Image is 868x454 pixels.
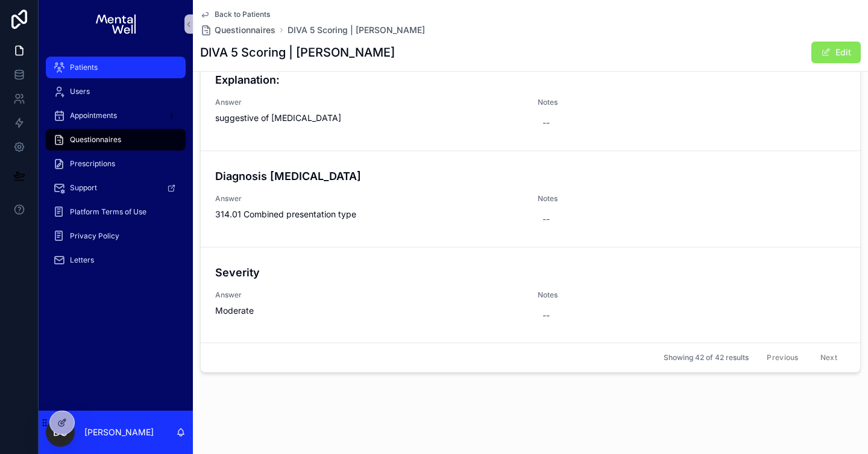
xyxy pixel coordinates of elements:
a: Support [46,177,186,199]
a: Questionnaires [46,129,186,151]
a: Appointments [46,105,186,126]
span: Answer [215,98,523,107]
span: Showing 42 of 42 results [664,353,749,362]
span: Privacy Policy [70,231,119,241]
div: scrollable content [39,48,193,287]
h1: DIVA 5 Scoring | [PERSON_NAME] [200,44,395,61]
span: Prescriptions [70,159,115,169]
span: 314.01 Combined presentation type [215,208,523,220]
span: Users [70,87,90,96]
span: Patients [70,63,98,72]
a: Letters [46,249,186,271]
span: Support [70,183,97,193]
span: Back to Patients [215,10,270,19]
a: Back to Patients [200,10,270,19]
span: suggestive of [MEDICAL_DATA] [215,112,523,124]
p: [PERSON_NAME] [84,426,154,438]
button: Edit [811,42,861,63]
span: Notes [538,98,685,107]
h4: Explanation: [215,72,846,88]
span: Moderate [215,305,523,317]
span: Notes [538,194,685,204]
span: Notes [538,290,685,300]
img: App logo [96,14,135,34]
span: Questionnaires [70,135,121,145]
a: Patients [46,57,186,78]
h4: Diagnosis [MEDICAL_DATA] [215,168,846,184]
a: Platform Terms of Use [46,201,186,223]
a: DIVA 5 Scoring | [PERSON_NAME] [288,24,425,36]
span: Appointments [70,111,117,120]
a: Users [46,81,186,102]
h4: Severity [215,264,846,281]
span: Answer [215,194,523,204]
a: Prescriptions [46,153,186,175]
div: -- [542,309,550,322]
span: Questionnaires [215,24,275,36]
a: Questionnaires [200,24,275,36]
div: -- [542,213,550,225]
div: -- [542,117,550,129]
span: Letters [70,255,94,265]
a: Privacy Policy [46,225,186,247]
span: Answer [215,290,523,300]
span: Platform Terms of Use [70,207,146,217]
